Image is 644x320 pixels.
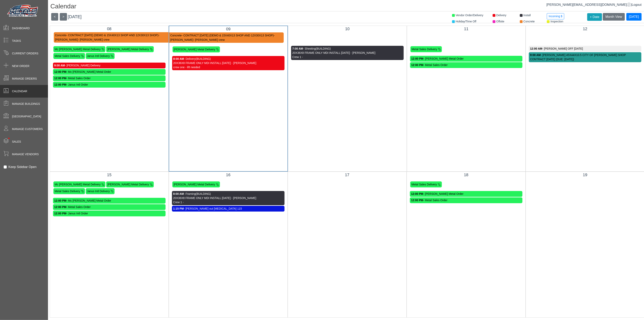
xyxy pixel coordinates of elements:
[53,26,166,32] div: 08
[410,26,523,32] div: 11
[411,57,423,60] strong: 12:00 PM
[174,48,215,51] span: [PERSON_NAME] Metal Delivery
[50,2,644,11] h1: Calendar
[626,13,642,21] button: [DATE]
[530,47,640,51] div: - [PERSON_NAME] OFF [DATE]
[12,51,38,56] span: Current Orders
[54,77,66,80] strong: 12:00 PM
[173,57,184,60] strong: 8:00 AM
[496,14,506,17] span: Delivery
[530,47,542,50] strong: 12:00 AM
[170,34,182,37] span: Concrete
[107,48,149,51] span: [PERSON_NAME] Metal Delivery
[54,83,164,87] div: - Janus Intl Order
[411,192,521,196] div: - [PERSON_NAME] Metal Order
[173,192,184,195] strong: 8:00 AM
[412,48,437,51] span: Metal Sales Delivery
[172,26,285,32] div: 09
[78,38,109,41] span: - [PERSON_NAME] crew
[107,183,149,186] span: [PERSON_NAME] Metal Delivery
[410,172,522,178] div: 18
[54,199,164,203] div: - Mc [PERSON_NAME] Metal Order
[587,13,602,21] button: + Date
[170,34,275,41] span: - [PERSON_NAME]
[173,65,284,69] div: crew one - lift needed
[4,132,14,145] span: •
[523,20,535,23] span: Concrete
[529,26,641,32] div: 12
[55,34,66,37] span: Concrete
[54,211,164,216] div: - Janus Intl Order
[12,39,21,43] span: Tasks
[173,61,284,65] div: 20X36X8 FRAME ONLY MDI INSTALL [DATE] - [PERSON_NAME]
[12,140,21,144] span: Sales
[51,13,58,21] button: <
[12,26,30,30] span: Dashboard
[292,47,303,50] strong: 7:00 AM
[173,207,283,211] div: - [PERSON_NAME] out [MEDICAL_DATA] 115
[182,34,274,37] span: - CONTRACT [DATE] (DEMO & 15X40X13 SHOP AND 12X30X13 SHOP)
[316,47,331,50] span: (BUILDING)
[292,51,402,55] div: 20X36X8 FRAME ONLY MDI INSTALL [DATE] - [PERSON_NAME]
[54,205,164,209] div: - Metal Sales Order
[411,63,521,67] div: - Metal Sales Order
[12,127,43,131] span: Manage Customers
[173,200,283,204] div: Crew 1 -
[54,199,66,202] strong: 12:00 PM
[292,47,402,51] div: - Sheeting
[550,20,563,23] span: Inspection
[411,192,423,195] strong: 12:00 PM
[173,57,284,61] div: - Delivery
[6,4,40,18] img: Metals Direct Inc Logo
[547,13,564,19] button: Incoming $
[55,190,80,193] span: Metal Sales Delivery
[12,152,39,156] span: Manage Vendors
[193,38,225,41] span: - [PERSON_NAME] crew
[12,64,29,68] span: New Order
[12,89,27,93] span: Calendar
[411,199,423,202] strong: 12:00 PM
[529,172,641,178] div: 19
[54,205,66,209] strong: 12:00 PM
[605,15,622,18] span: Month View
[60,13,67,21] button: >
[456,14,483,17] span: Vendor Order/Delivery
[54,212,66,215] strong: 12:00 PM
[523,14,531,17] span: Install
[603,13,625,21] button: Month View
[173,207,184,210] strong: 1:15 PM
[55,34,159,41] span: - [PERSON_NAME]
[530,53,640,61] div: - [PERSON_NAME] 45X44X10.5 CITY OF [PERSON_NAME] SHOP CONTRACT [DATE] (DUE: [DATE])
[546,3,631,6] a: [PERSON_NAME][EMAIL_ADDRESS][DOMAIN_NAME]
[54,70,164,74] div: - Mc [PERSON_NAME] Metal Order
[53,172,166,178] div: 15
[12,114,41,119] span: [GEOGRAPHIC_DATA]
[530,53,541,57] strong: 9:00 AM
[8,165,37,169] label: Keep Sidebar Open
[196,57,211,60] span: (BUILDING)
[411,198,521,202] div: - Metal Sales Order
[54,70,66,73] strong: 12:00 PM
[456,20,476,23] span: Holiday/Time Off
[55,183,101,186] span: Mc [PERSON_NAME] Metal Delivery
[54,76,164,80] div: - Metal Sales Order
[291,172,403,178] div: 17
[87,54,110,58] span: Janus Intl Delivery
[172,172,285,178] div: 16
[12,102,40,106] span: Manage Buildings
[173,192,283,196] div: - Framing
[173,196,283,200] div: 20X36X8 FRAME ONLY MDI INSTALL [DATE] - [PERSON_NAME]
[292,55,402,59] div: Crew 1 -
[55,54,80,58] span: Metal Sales Delivery
[411,63,423,67] strong: 12:00 PM
[496,20,504,23] span: Offsite
[291,26,404,32] div: 10
[54,63,164,68] div: - [PERSON_NAME] Delivery
[12,77,37,81] span: Manage Orders
[66,34,159,37] span: - CONTRACT [DATE] (DEMO & 15X40X13 SHOP AND 12X30X13 SHOP)
[54,64,65,67] strong: 9:00 AM
[87,190,110,193] span: Janus Intl Delivery
[546,2,642,7] div: |
[411,57,521,61] div: - [PERSON_NAME] Metal Order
